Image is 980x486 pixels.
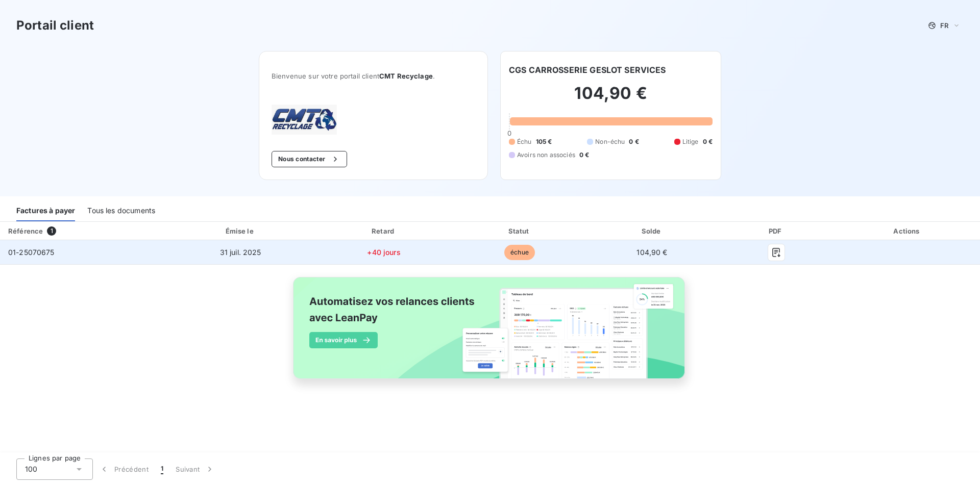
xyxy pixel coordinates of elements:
[703,137,713,146] span: 0 €
[16,16,94,35] h3: Portail client
[272,151,347,167] button: Nous contacter
[284,271,696,396] img: banner
[16,200,75,221] div: Factures à payer
[8,248,55,257] span: 01-25070675
[367,248,400,257] span: +40 jours
[579,150,589,160] span: 0 €
[47,226,56,236] span: 1
[93,458,155,480] button: Précédent
[504,245,535,260] span: échue
[940,21,948,30] span: FR
[87,200,155,221] div: Tous les documents
[517,137,532,146] span: Échu
[682,137,699,146] span: Litige
[509,83,713,114] h2: 104,90 €
[517,150,575,160] span: Avoirs non associés
[837,226,978,236] div: Actions
[25,464,37,474] span: 100
[272,105,337,135] img: Company logo
[636,248,667,257] span: 104,90 €
[629,137,639,146] span: 0 €
[507,129,511,137] span: 0
[168,226,313,236] div: Émise le
[169,458,221,480] button: Suivant
[589,226,715,236] div: Solde
[220,248,261,257] span: 31 juil. 2025
[720,226,833,236] div: PDF
[509,64,666,76] h6: CGS CARROSSERIE GESLOT SERVICES
[455,226,585,236] div: Statut
[161,464,163,474] span: 1
[595,137,625,146] span: Non-échu
[8,227,43,235] div: Référence
[379,72,433,80] span: CMT Recyclage
[155,458,169,480] button: 1
[317,226,451,236] div: Retard
[536,137,552,146] span: 105 €
[272,72,475,80] span: Bienvenue sur votre portail client .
